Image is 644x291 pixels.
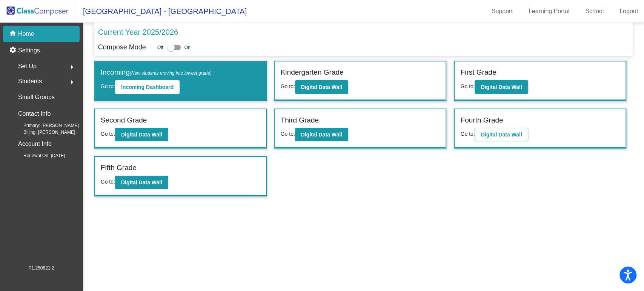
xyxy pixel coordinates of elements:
[98,42,146,52] p: Compose Mode
[101,179,115,185] span: Go to:
[579,5,610,17] a: School
[18,92,55,103] p: Small Groups
[11,129,75,136] span: Billing: [PERSON_NAME]
[68,78,77,87] mat-icon: arrow_right
[130,70,212,76] span: (New students moving into lowest grade)
[295,80,348,94] button: Digital Data Wall
[75,5,247,17] span: [GEOGRAPHIC_DATA] - [GEOGRAPHIC_DATA]
[101,83,115,89] span: Go to:
[18,61,37,72] span: Set Up
[121,179,162,185] b: Digital Data Wall
[11,122,79,129] span: Primary: [PERSON_NAME]
[98,26,178,38] p: Current Year 2025/2026
[115,80,180,94] button: Incoming Dashboard
[475,80,528,94] button: Digital Data Wall
[18,139,52,149] p: Account Info
[101,162,137,173] label: Fifth Grade
[460,131,475,137] span: Go to:
[613,5,644,17] a: Logout
[523,5,576,17] a: Learning Portal
[121,84,174,90] b: Incoming Dashboard
[481,84,522,90] b: Digital Data Wall
[18,109,51,119] p: Contact Info
[301,84,342,90] b: Digital Data Wall
[18,29,34,38] p: Home
[460,83,475,89] span: Go to:
[460,67,496,78] label: First Grade
[101,67,212,78] label: Incoming
[18,76,42,87] span: Students
[101,131,115,137] span: Go to:
[281,83,295,89] span: Go to:
[486,5,519,17] a: Support
[101,115,147,126] label: Second Grade
[301,132,342,138] b: Digital Data Wall
[295,128,348,141] button: Digital Data Wall
[9,46,18,55] mat-icon: settings
[18,46,40,55] p: Settings
[460,115,503,126] label: Fourth Grade
[281,131,295,137] span: Go to:
[68,63,77,72] mat-icon: arrow_right
[11,152,65,159] span: Renewal On: [DATE]
[115,176,168,189] button: Digital Data Wall
[281,67,344,78] label: Kindergarten Grade
[481,132,522,138] b: Digital Data Wall
[184,44,191,51] span: On
[157,44,163,51] span: Off
[121,132,162,138] b: Digital Data Wall
[115,128,168,141] button: Digital Data Wall
[9,29,18,38] mat-icon: home
[475,128,528,141] button: Digital Data Wall
[281,115,319,126] label: Third Grade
